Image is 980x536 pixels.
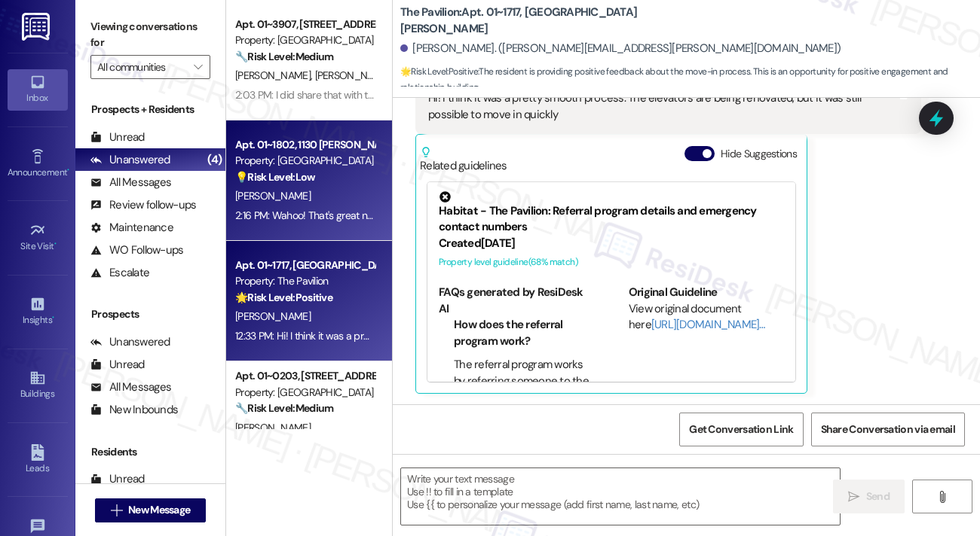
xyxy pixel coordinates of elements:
button: New Message [95,498,207,522]
a: [URL][DOMAIN_NAME]… [651,317,765,332]
i:  [936,491,948,503]
span: Send [866,489,890,504]
div: Maintenance [90,220,173,236]
div: WO Follow-ups [90,242,183,258]
strong: 💡 Risk Level: Low [235,170,315,184]
a: Leads [8,440,68,480]
div: Habitat - The Pavilion: Referral program details and emergency contact numbers [439,191,784,236]
i:  [111,504,122,516]
div: Property level guideline ( 68 % match) [439,254,784,270]
div: 12:33 PM: Hi! I think it was a pretty smooth process. The elevators are being renovated, but it w... [235,329,792,343]
button: Send [833,480,905,513]
span: : The resident is providing positive feedback about the move-in process. This is an opportunity f... [400,64,980,96]
div: View original document here [629,301,784,333]
div: Escalate [90,265,149,281]
div: Related guidelines [420,146,507,174]
div: Created [DATE] [439,236,784,251]
strong: 🌟 Risk Level: Positive [235,291,332,304]
span: Get Conversation Link [689,422,793,437]
strong: 🔧 Risk Level: Medium [235,401,333,415]
div: Unread [90,471,145,487]
div: [PERSON_NAME]. ([PERSON_NAME][EMAIL_ADDRESS][PERSON_NAME][DOMAIN_NAME]) [400,41,841,56]
div: Apt. 01~1802, 1130 [PERSON_NAME] [235,137,375,153]
span: [PERSON_NAME] [235,69,315,82]
div: Prospects [75,306,225,322]
div: All Messages [90,175,171,190]
div: Property: [GEOGRAPHIC_DATA] [235,153,375,169]
div: New Inbounds [90,402,178,418]
strong: 🔧 Risk Level: Medium [235,50,333,63]
li: How does the referral program work? [454,317,594,349]
button: Get Conversation Link [679,413,803,446]
label: Viewing conversations for [90,15,210,55]
div: Property: The Pavilion [235,273,375,289]
div: Review follow-ups [90,197,196,213]
input: All communities [97,55,186,79]
a: Buildings [8,365,68,406]
button: Share Conversation via email [811,413,965,446]
span: [PERSON_NAME] [235,309,311,323]
i:  [194,61,202,73]
div: All Messages [90,379,171,395]
a: Site Visit • [8,218,68,258]
a: Insights • [8,291,68,332]
div: Property: [GEOGRAPHIC_DATA] [235,385,375,400]
div: Residents [75,444,225,460]
div: Unanswered [90,334,170,350]
b: The Pavilion: Apt. 01~1717, [GEOGRAPHIC_DATA][PERSON_NAME] [400,5,702,37]
div: 2:03 PM: I did share that with the front desk and was told to send it to management. [235,88,602,102]
div: Apt. 01~1717, [GEOGRAPHIC_DATA][PERSON_NAME] [235,257,375,273]
div: Prospects + Residents [75,102,225,117]
label: Hide Suggestions [721,146,797,162]
div: Apt. 01~0203, [STREET_ADDRESS][PERSON_NAME] [235,368,375,384]
div: Unread [90,129,145,145]
i:  [848,491,859,503]
div: Property: [GEOGRAPHIC_DATA] [235,32,375,48]
div: Hi! I think it was a pretty smooth process. The elevators are being renovated, but it was still p... [428,90,897,123]
img: ResiDesk Logo [22,13,53,41]
span: Share Conversation via email [821,422,955,437]
a: Inbox [8,69,68,110]
b: FAQs generated by ResiDesk AI [439,285,583,315]
strong: 🌟 Risk Level: Positive [400,65,478,78]
span: [PERSON_NAME] [315,69,390,82]
span: • [54,239,57,249]
span: [PERSON_NAME] [235,189,311,203]
b: Original Guideline [629,285,718,300]
span: • [67,165,69,175]
div: (4) [204,148,225,172]
span: New Message [128,502,190,518]
span: • [52,312,54,323]
div: Apt. 01~3907, [STREET_ADDRESS][PERSON_NAME] [235,17,375,32]
div: 2:16 PM: Wahoo! That's great news! Thank you so much hopefully it is soon :) [235,209,566,222]
span: [PERSON_NAME] [235,421,311,434]
div: Unread [90,357,145,373]
div: Unanswered [90,152,170,168]
li: The referral program works by referring someone to the leasing office. After the referred person ... [454,357,594,470]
